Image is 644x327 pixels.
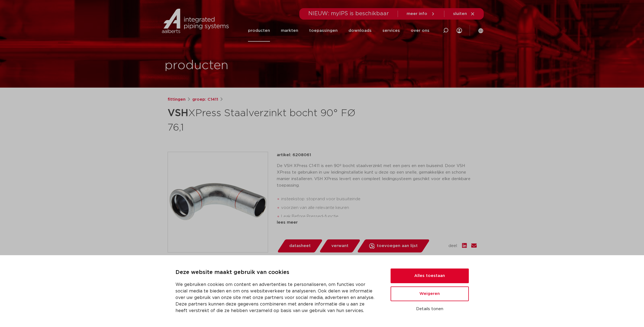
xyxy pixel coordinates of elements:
[168,105,372,134] h1: XPress Staalverzinkt bocht 90° FØ 76,1
[453,12,467,16] span: sluiten
[457,20,462,42] div: my IPS
[407,12,427,16] span: meer info
[281,195,477,203] li: insteekstop: stoprand voor buisuiteinde
[281,20,298,42] a: markten
[277,239,323,252] a: datasheet
[248,20,270,42] a: producten
[175,268,378,277] p: Deze website maakt gebruik van cookies
[407,11,435,16] a: meer info
[331,242,348,250] span: verwant
[453,11,475,16] a: sluiten
[391,304,469,314] button: Details tonen
[391,269,469,283] button: Alles toestaan
[281,212,477,221] li: Leak Before Pressed-functie
[309,20,338,42] a: toepassingen
[277,163,477,189] p: De VSH XPress C1411 is een 90º bocht staalverzinkt met een pers en een buiseind. Door VSH XPress ...
[175,281,378,314] p: We gebruiken cookies om content en advertenties te personaliseren, om functies voor social media ...
[281,203,477,212] li: voorzien van alle relevante keuren
[448,243,458,249] span: deel:
[277,152,311,158] p: artikel: 6208061
[192,96,218,103] a: groep: C1411
[348,20,372,42] a: downloads
[289,242,311,250] span: datasheet
[165,57,228,74] h1: producten
[391,286,469,301] button: Weigeren
[382,20,400,42] a: services
[168,108,188,118] strong: VSH
[277,219,477,226] div: lees meer
[168,96,186,103] a: fittingen
[168,152,268,252] img: Product Image for VSH XPress Staalverzinkt bocht 90° FØ 76,1
[377,242,418,250] span: toevoegen aan lijst
[248,20,429,42] nav: Menu
[319,239,361,252] a: verwant
[411,20,429,42] a: over ons
[308,11,389,16] span: NIEUW: myIPS is beschikbaar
